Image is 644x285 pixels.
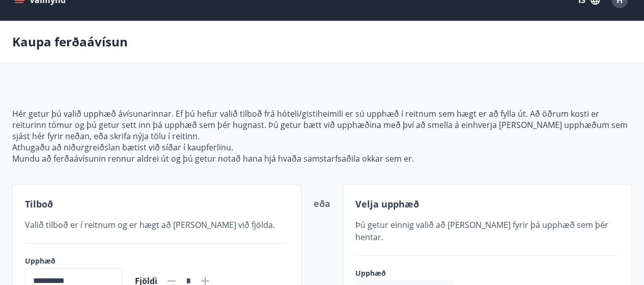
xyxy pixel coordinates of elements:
span: eða [314,197,330,210]
span: Valið tilboð er í reitnum og er hægt að [PERSON_NAME] við fjölda. [25,219,275,230]
span: Velja upphæð [355,198,419,210]
p: Hér getur þú valið upphæð ávísunarinnar. Ef þú hefur valið tilboð frá hóteli/gistiheimili er sú u... [12,108,632,142]
p: Mundu að ferðaávísunin rennur aldrei út og þú getur notað hana hjá hvaða samstarfsaðila okkar sem... [12,153,632,164]
span: Þú getur einnig valið að [PERSON_NAME] fyrir þá upphæð sem þér hentar. [355,219,608,243]
label: Upphæð [25,256,123,266]
p: Athugaðu að niðurgreiðslan bætist við síðar í kaupferlinu. [12,142,632,153]
span: Tilboð [25,198,53,210]
label: Upphæð [355,268,463,278]
p: Kaupa ferðaávísun [12,33,128,50]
